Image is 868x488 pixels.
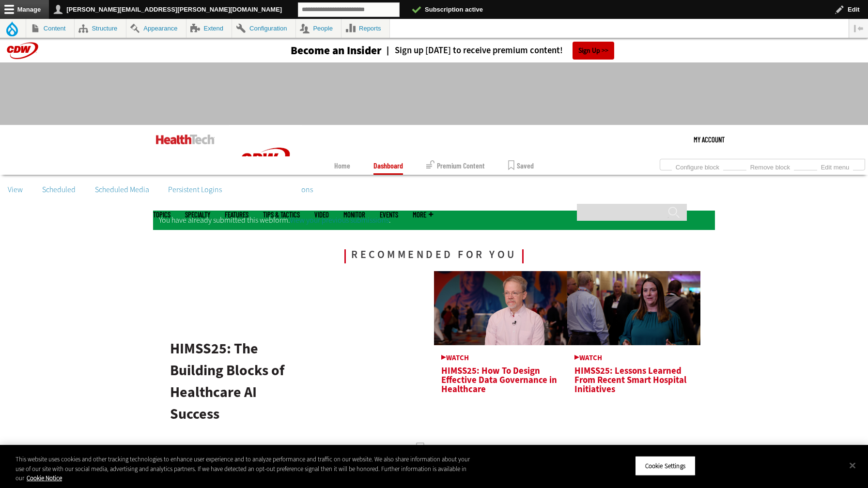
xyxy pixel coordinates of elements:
[441,354,560,395] a: HIMSS25: How To Design Effective Data Governance in Healthcare
[382,46,563,55] a: Sign up [DATE] to receive premium content!
[258,72,610,116] iframe: advertisement
[15,455,478,483] div: This website uses cookies and other tracking technologies to enhance user experience and to analy...
[573,42,614,60] a: Sign Up
[380,211,398,218] a: Events
[694,125,725,154] div: User menu
[27,474,62,482] a: More information about your privacy
[156,135,215,144] img: Home
[263,211,300,218] a: Tips & Tactics
[334,156,350,175] a: Home
[694,125,725,154] a: My Account
[291,45,382,56] h3: Become an Insider
[26,19,74,38] a: Content
[574,354,693,395] a: HIMSS25: Lessons Learned From Recent Smart Hospital Initiatives
[170,444,261,456] a: Artificial Intelligence
[185,211,210,218] span: Specialty
[232,19,295,38] a: Configuration
[87,183,157,197] a: Scheduled Media
[34,183,83,197] a: Scheduled
[434,271,567,345] img: HIMSS Thumbnail
[426,156,485,175] a: Premium Content
[229,125,302,197] img: Home
[314,211,329,218] a: Video
[186,19,232,38] a: Extend
[225,211,248,218] a: Features
[817,161,853,171] a: Edit menu
[508,156,534,175] a: Saved
[373,156,403,175] a: Dashboard
[672,161,723,171] a: Configure block
[635,456,696,476] button: Cookie Settings
[344,249,524,263] span: Recommended for You
[229,189,302,199] a: CDW
[254,45,382,56] a: Become an Insider
[341,19,389,38] a: Reports
[170,336,284,427] a: HIMSS25: The Building Blocks of Healthcare AI Success
[153,211,170,218] span: Topics
[343,211,365,218] a: MonITor
[296,19,341,38] a: People
[75,19,126,38] a: Structure
[746,161,794,171] a: Remove block
[413,211,433,218] span: More
[126,19,186,38] a: Appearance
[842,455,863,476] button: Close
[567,271,700,345] img: HIMSS Thumbnail
[849,19,868,38] button: Vertical orientation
